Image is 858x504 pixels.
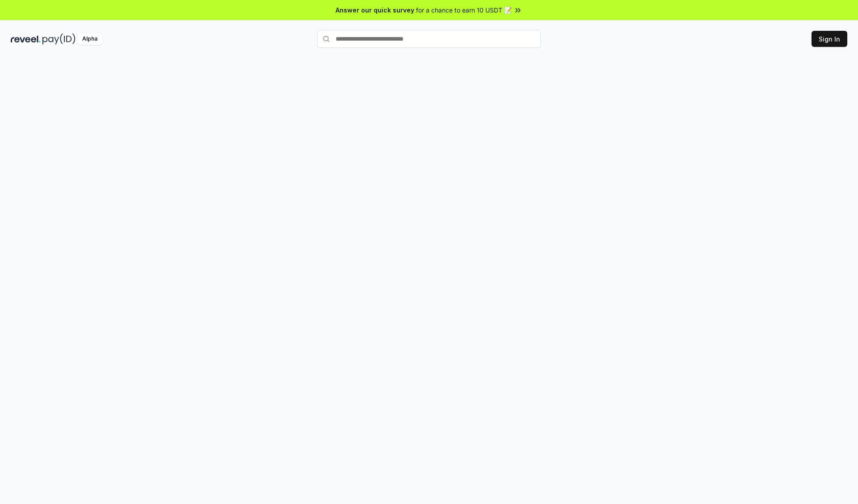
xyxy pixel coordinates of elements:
button: Sign In [812,31,847,47]
span: Answer our quick survey [336,5,414,15]
div: Alpha [77,33,102,45]
img: pay_id [42,33,76,45]
img: reveel_dark [11,33,41,45]
span: for a chance to earn 10 USDT 📝 [416,5,512,15]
